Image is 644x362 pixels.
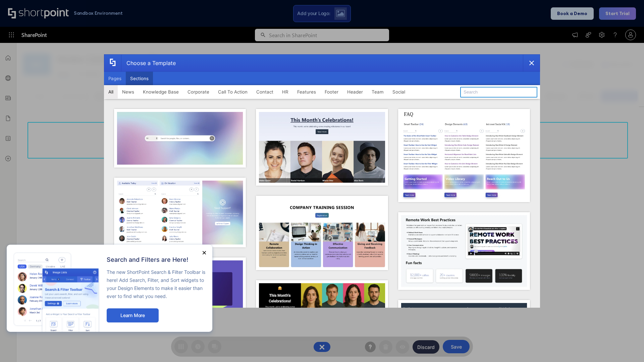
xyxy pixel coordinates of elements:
[214,85,252,99] button: Call To Action
[388,85,410,99] button: Social
[104,54,540,308] div: template selector
[293,85,320,99] button: Features
[126,72,153,85] button: Sections
[118,85,139,99] button: News
[278,85,293,99] button: HR
[13,251,100,332] img: new feature image
[104,72,126,85] button: Pages
[139,85,183,99] button: Knowledge Base
[104,85,118,99] button: All
[367,85,388,99] button: Team
[343,85,367,99] button: Header
[107,268,206,300] p: The new ShortPoint Search & Filter Toolbar is here! Add Search, Filter, and Sort widgets to your ...
[107,308,159,322] button: Learn More
[183,85,214,99] button: Corporate
[460,87,537,98] input: Search
[121,55,176,71] div: Choose a Template
[610,330,644,362] iframe: Chat Widget
[320,85,343,99] button: Footer
[107,256,206,263] h2: Search and Filters are Here!
[252,85,278,99] button: Contact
